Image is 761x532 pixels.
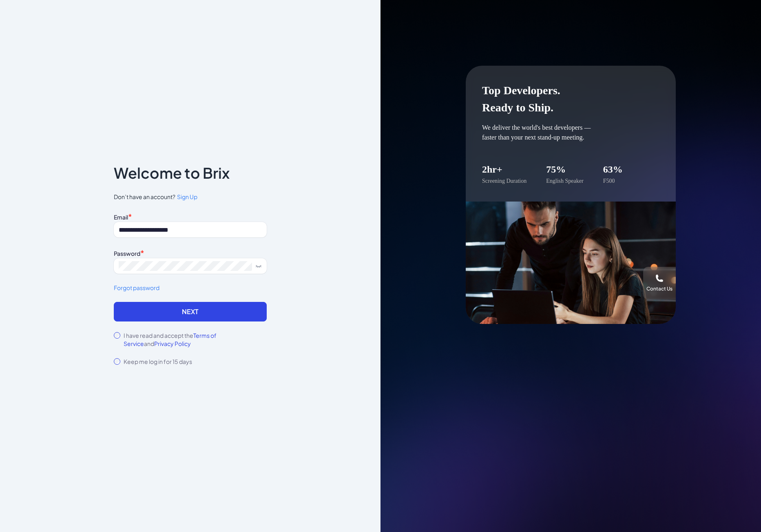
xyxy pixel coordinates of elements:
label: Email [114,213,128,221]
label: I have read and accept the and [124,331,267,348]
div: 2hr+ [482,162,527,177]
div: 63% [603,162,623,177]
span: Sign Up [177,193,197,200]
label: Password [114,250,140,257]
a: Forgot password [114,284,267,292]
p: Welcome to Brix [114,166,230,180]
span: Privacy Policy [154,340,191,347]
div: Contact Us [646,286,673,292]
button: Contact Us [643,267,676,299]
div: English Speaker [546,177,583,185]
label: Keep me log in for 15 days [124,357,192,366]
a: Sign Up [175,193,197,201]
button: Next [114,302,267,321]
div: Screening Duration [482,177,527,185]
span: Don’t have an account? [114,193,267,201]
p: We deliver the world's best developers — faster than your next stand-up meeting. [482,123,645,142]
div: 75% [546,162,583,177]
h1: Top Developers. Ready to Ship. [482,82,645,116]
div: F500 [603,177,623,185]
